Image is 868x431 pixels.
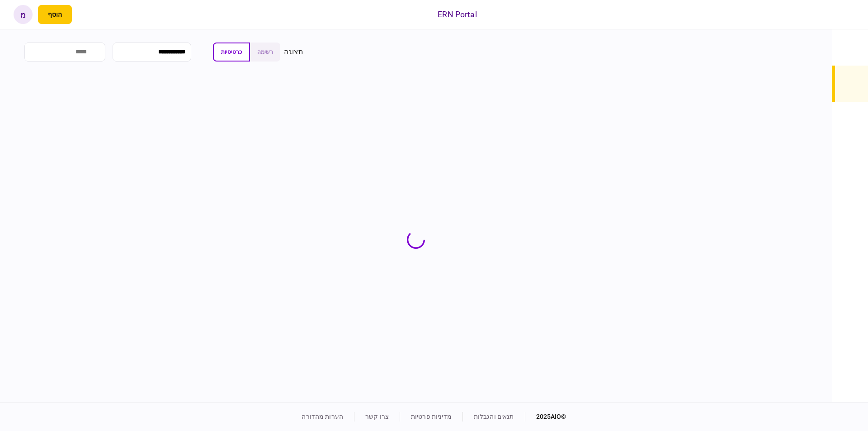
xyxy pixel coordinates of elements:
[257,49,273,55] span: רשימה
[213,43,250,62] button: כרטיסיות
[474,413,514,420] a: תנאים והגבלות
[525,412,566,422] div: © 2025 AIO
[221,49,242,55] span: כרטיסיות
[411,413,452,420] a: מדיניות פרטיות
[38,5,72,24] button: פתח תפריט להוספת לקוח
[438,9,476,20] div: ERN Portal
[14,5,33,24] button: מ
[284,47,303,57] div: תצוגה
[302,413,343,420] a: הערות מהדורה
[250,43,280,62] button: רשימה
[365,413,389,420] a: צרו קשר
[77,5,96,24] button: פתח רשימת התראות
